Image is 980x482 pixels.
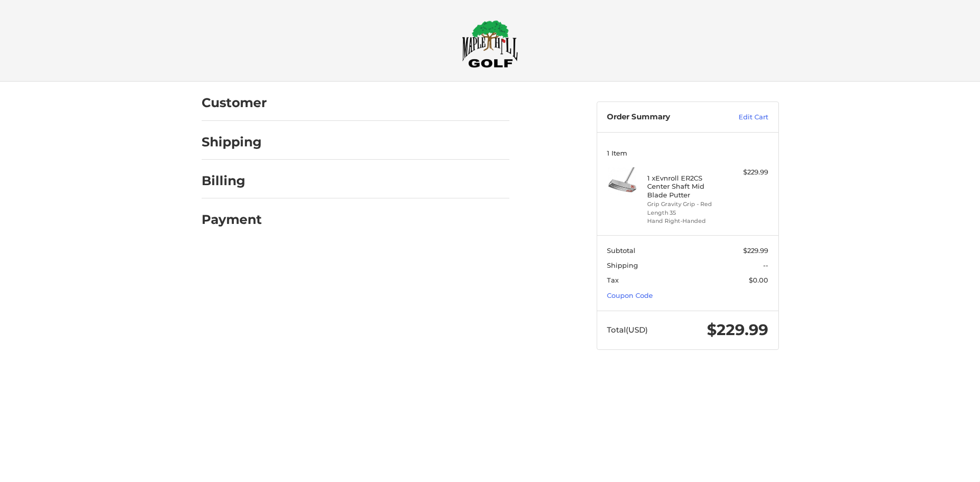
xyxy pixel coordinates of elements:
span: Subtotal [607,246,635,255]
span: Tax [607,276,619,284]
img: Maple Hill Golf [462,20,518,68]
span: $229.99 [743,246,768,255]
h3: 1 Item [607,149,768,157]
h2: Payment [202,212,262,227]
a: Coupon Code [607,291,653,299]
li: Hand Right-Handed [647,217,725,225]
li: Length 35 [647,209,725,217]
h3: Order Summary [607,112,717,122]
h2: Shipping [202,134,262,150]
h2: Billing [202,173,261,189]
span: Total (USD) [607,325,648,335]
span: -- [763,261,768,269]
span: Shipping [607,261,638,269]
span: $229.99 [707,320,768,339]
div: $229.99 [728,167,768,177]
h2: Customer [202,95,267,111]
h4: 1 x Evnroll ER2CS Center Shaft Mid Blade Putter [647,174,725,199]
span: $0.00 [749,276,768,284]
li: Grip Gravity Grip - Red [647,200,725,209]
a: Edit Cart [717,112,768,122]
